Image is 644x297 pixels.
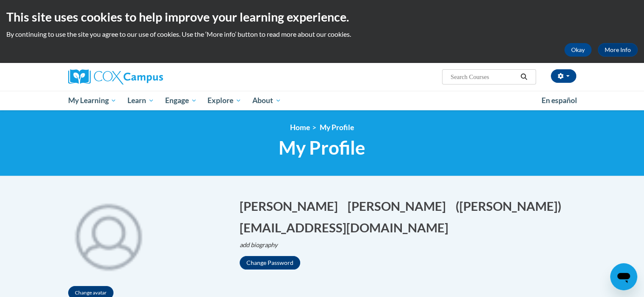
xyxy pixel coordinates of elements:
[247,91,287,110] a: About
[122,91,160,110] a: Learn
[55,91,589,110] div: Main menu
[6,8,638,25] h2: This site uses cookies to help improve your learning experience.
[202,91,247,110] a: Explore
[252,95,281,106] span: About
[240,241,278,248] i: add biography
[551,69,576,83] button: Account Settings
[240,197,343,215] button: Edit first name
[517,72,530,82] button: Search
[127,95,154,106] span: Learn
[290,123,310,132] a: Home
[564,43,591,57] button: Okay
[63,91,122,110] a: My Learning
[456,197,567,215] button: Edit screen name
[240,219,454,236] button: Edit email address
[348,197,451,215] button: Edit last name
[450,72,517,82] input: Search Courses
[536,92,583,109] a: En español
[62,189,155,282] img: profile avatar
[68,69,163,84] img: Cox Campus
[160,91,202,110] a: Engage
[542,96,577,105] span: En español
[598,43,638,57] a: More Info
[207,95,241,106] span: Explore
[62,189,155,282] div: Click to change the profile picture
[165,95,197,106] span: Engage
[610,263,637,290] iframe: Button to launch messaging window
[240,240,285,250] button: Edit biography
[240,256,300,270] button: Change Password
[6,30,638,39] p: By continuing to use the site you agree to our use of cookies. Use the ‘More info’ button to read...
[279,136,365,159] span: My Profile
[320,123,354,132] span: My Profile
[68,95,116,106] span: My Learning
